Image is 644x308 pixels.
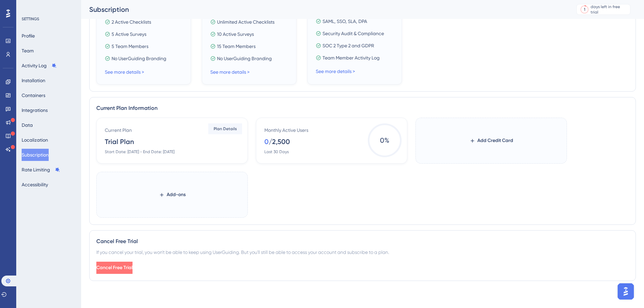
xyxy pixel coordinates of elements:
span: SOC 2 Type 2 and GDPR [323,42,374,50]
span: 10 Active Surveys [217,30,254,38]
div: Subscription [89,5,559,14]
div: 1 [584,7,585,12]
button: Containers [22,89,45,101]
span: 0 % [368,123,402,157]
iframe: UserGuiding AI Assistant Launcher [616,281,636,302]
a: See more details > [105,69,144,75]
button: Add Credit Card [470,135,513,147]
a: See more details > [316,69,355,74]
div: Start Date: [DATE] - End Date: [DATE] [105,149,174,155]
div: / 2,500 [269,137,290,146]
button: Team [22,45,34,57]
div: Current Plan [105,126,132,134]
span: Plan Details [214,126,237,132]
button: Localization [22,134,48,146]
div: Current Plan Information [96,104,629,112]
span: No UserGuiding Branding [217,54,272,63]
span: 5 Active Surveys [112,30,146,38]
div: Cancel Free Trial [96,237,629,245]
button: Plan Details [208,123,242,134]
div: Monthly Active Users [264,126,308,134]
button: Installation [22,74,45,87]
span: 2 Active Checklists [112,18,151,26]
span: SAML, SSO, SLA, DPA [323,17,367,25]
span: Unlimited Active Checklists [217,18,275,26]
div: If you cancel your trial, you won't be able to keep using UserGuiding. But you'll still be able t... [96,248,629,256]
button: Data [22,119,33,131]
button: Subscription [22,149,49,161]
button: Cancel Free Trial [96,262,133,274]
span: Security Audit & Compliance [323,29,384,38]
span: Add-ons [167,191,186,199]
span: Cancel Free Trial [96,264,133,272]
div: Last 30 Days [264,149,289,155]
a: See more details > [210,69,249,75]
span: Team Member Activity Log [323,54,380,62]
button: Profile [22,30,35,42]
div: days left in free trial [591,4,628,15]
span: 5 Team Members [112,42,148,50]
button: Activity Log [22,60,57,72]
span: Add Credit Card [477,137,513,145]
div: Trial Plan [105,137,134,146]
button: Integrations [22,104,48,116]
div: 0 [264,137,269,146]
button: Accessibility [22,179,48,191]
span: 15 Team Members [217,42,256,50]
div: SETTINGS [22,16,76,22]
button: Add-ons [159,189,186,201]
button: Rate Limiting [22,164,60,176]
span: No UserGuiding Branding [112,54,166,63]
